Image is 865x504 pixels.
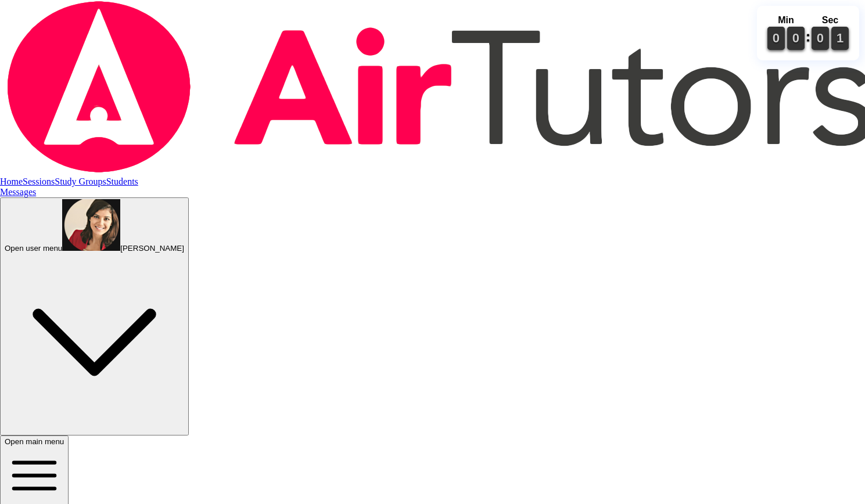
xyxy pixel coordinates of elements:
span: [PERSON_NAME] [120,244,184,253]
a: Study Groups [55,177,106,186]
span: Open user menu [5,244,62,253]
span: Open main menu [5,437,64,446]
a: Sessions [23,177,55,186]
a: Students [106,177,138,186]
